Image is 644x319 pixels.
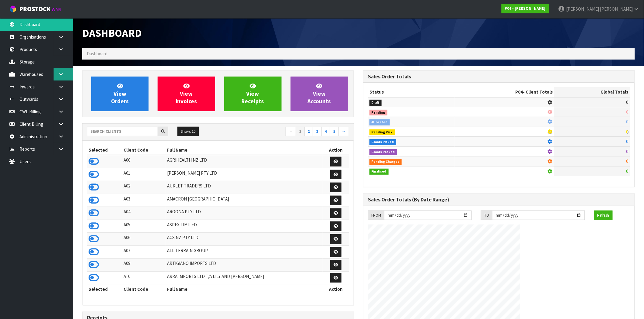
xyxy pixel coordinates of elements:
span: 0 [626,119,628,125]
a: ViewAccounts [291,77,348,111]
span: ProStock [19,5,51,13]
th: Selected [87,145,122,155]
th: Client Code [122,145,166,155]
td: A02 [122,181,166,194]
th: Selected [87,284,122,294]
td: AUKLET TRADERS LTD [166,181,323,194]
th: Status [368,87,455,97]
a: 2 [304,127,313,136]
a: ViewReceipts [224,77,282,111]
span: View Invoices [176,82,197,105]
td: AGRIHEALTH NZ LTD [166,155,323,168]
th: Action [323,284,349,294]
span: View Accounts [307,82,331,105]
span: Goods Packed [369,149,397,155]
span: Pending Charges [369,159,402,165]
td: ACS NZ PTY LTD [166,233,323,246]
span: Pending Pick [369,129,395,135]
td: A07 [122,245,166,259]
span: Goods Picked [369,139,396,145]
span: 0 [626,158,628,164]
span: Dashboard [82,26,142,39]
nav: Page navigation [222,127,349,137]
td: A05 [122,220,166,233]
td: A03 [122,194,166,207]
a: → [338,127,349,136]
a: P04 - [PERSON_NAME] [502,4,549,13]
span: 0 [626,139,628,144]
span: [PERSON_NAME] [566,6,599,12]
span: Draft [369,100,382,106]
small: WMS [52,7,61,12]
a: 1 [296,127,305,136]
img: cube-alt.png [9,5,17,13]
a: 4 [321,127,330,136]
span: Dashboard [87,51,107,57]
td: A06 [122,233,166,246]
span: Finalised [369,169,389,175]
th: Action [323,145,349,155]
td: AMACRON [GEOGRAPHIC_DATA] [166,194,323,207]
span: [PERSON_NAME] [600,6,633,12]
td: A09 [122,259,166,272]
a: 5 [330,127,339,136]
span: Allocated [369,119,390,125]
button: Refresh [594,211,613,220]
span: 0 [626,99,628,105]
div: TO [481,211,492,220]
span: View Orders [111,82,129,105]
span: 0 [626,149,628,154]
span: Pending [369,110,387,116]
th: Client Code [122,284,166,294]
a: ← [285,127,296,136]
td: A00 [122,155,166,168]
td: A01 [122,168,166,181]
td: ARTIGIANO IMPORTS LTD [166,259,323,272]
span: 0 [626,109,628,115]
a: 3 [313,127,322,136]
span: 0 [626,168,628,174]
th: Full Name [166,284,323,294]
h3: Sales Order Totals [368,74,630,80]
a: ViewOrders [91,77,149,111]
td: ARRA IMPORTS LTD T/A LILY AND [PERSON_NAME] [166,271,323,284]
span: P04 [515,89,523,95]
td: AROONA PTY LTD [166,207,323,220]
span: 0 [626,129,628,135]
td: A04 [122,207,166,220]
div: FROM [368,211,384,220]
th: Global Totals [554,87,630,97]
input: Search clients [87,127,158,136]
th: Full Name [166,145,323,155]
h3: Sales Order Totals (By Date Range) [368,197,630,203]
th: - Client Totals [455,87,555,97]
td: ALL TERRAIN GROUP [166,245,323,259]
td: ASPEX LIMITED [166,220,323,233]
span: View Receipts [242,82,264,105]
strong: P04 - [PERSON_NAME] [505,6,546,11]
td: [PERSON_NAME] PTY LTD [166,168,323,181]
td: A10 [122,271,166,284]
button: Show: 10 [177,127,199,136]
a: ViewInvoices [158,77,215,111]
